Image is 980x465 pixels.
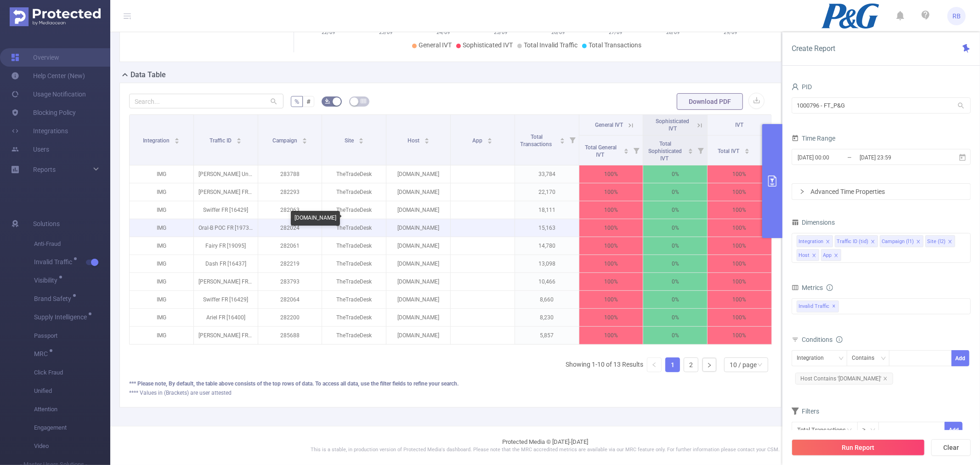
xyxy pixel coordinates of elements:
[424,136,430,142] div: Sort
[258,165,322,183] p: 283788
[799,236,823,248] div: Integration
[10,7,101,26] img: Protected Media
[302,136,307,139] i: icon: caret-up
[325,98,330,104] i: icon: bg-colors
[880,235,923,247] li: Campaign (l1)
[560,140,565,143] i: icon: caret-down
[33,160,56,179] a: Reports
[194,237,258,255] p: Fairy FR [19095]
[648,141,682,162] span: Total Sophisticated IVT
[579,309,643,326] p: 100%
[515,255,579,272] p: 13,098
[494,29,507,35] tspan: 25/09
[579,255,643,272] p: 100%
[34,382,110,400] span: Unified
[34,419,110,437] span: Engagement
[258,327,322,344] p: 285688
[322,291,386,308] p: TheTradeDesk
[515,273,579,290] p: 10,466
[945,422,963,438] button: Add
[258,219,322,237] p: 282024
[345,137,355,144] span: Site
[797,151,871,164] input: Start date
[34,259,75,265] span: Invalid Traffic
[11,103,76,122] a: Blocking Policy
[799,250,810,261] div: Host
[708,273,771,290] p: 100%
[358,140,363,143] i: icon: caret-down
[237,140,242,143] i: icon: caret-down
[295,98,299,105] span: %
[859,151,933,164] input: End date
[744,147,750,153] div: Sort
[322,237,386,255] p: TheTradeDesk
[175,136,180,139] i: icon: caret-up
[708,183,771,201] p: 100%
[386,165,450,183] p: [DOMAIN_NAME]
[708,309,771,326] p: 100%
[688,147,693,150] i: icon: caret-up
[302,140,307,143] i: icon: caret-down
[792,135,835,142] span: Time Range
[34,235,110,253] span: Anti-Fraud
[322,29,335,35] tspan: 22/09
[797,301,839,312] span: Invalid Traffic
[792,284,823,291] span: Metrics
[643,237,707,255] p: 0%
[130,201,193,219] p: IMG
[799,189,805,194] i: icon: right
[210,137,233,144] span: Traffic ID
[797,249,819,261] li: Host
[130,69,166,80] h2: Data Table
[948,239,952,245] i: icon: close
[33,215,60,233] span: Solutions
[194,219,258,237] p: Oral-B POC FR [19734]
[386,309,450,326] p: [DOMAIN_NAME]
[952,7,961,25] span: RB
[358,136,364,142] div: Sort
[718,148,741,154] span: Total IVT
[133,446,957,454] p: This is a stable, in production version of Protected Media's dashboard. Please note that the MRC ...
[688,150,693,153] i: icon: caret-down
[579,237,643,255] p: 100%
[386,255,450,272] p: [DOMAIN_NAME]
[194,201,258,219] p: Swiffer FR [16429]
[322,273,386,290] p: TheTradeDesk
[797,351,830,366] div: Integration
[736,122,744,128] span: IVT
[792,408,819,415] span: Filters
[34,314,90,320] span: Supply Intelligence
[823,250,832,261] div: App
[386,237,450,255] p: [DOMAIN_NAME]
[835,235,878,247] li: Traffic ID (tid)
[708,201,771,219] p: 100%
[688,147,693,153] div: Sort
[194,255,258,272] p: Dash FR [16437]
[812,253,816,259] i: icon: close
[802,336,843,343] span: Conditions
[871,239,875,245] i: icon: close
[129,94,283,108] input: Search...
[708,165,771,183] p: 100%
[515,327,579,344] p: 5,857
[515,165,579,183] p: 33,784
[566,357,643,372] li: Showing 1-10 of 13 Results
[744,150,749,153] i: icon: caret-down
[487,140,493,143] i: icon: caret-down
[174,136,180,142] div: Sort
[130,237,193,255] p: IMG
[826,239,830,245] i: icon: close
[624,147,629,150] i: icon: caret-up
[237,136,242,139] i: icon: caret-up
[33,166,56,173] span: Reports
[643,327,707,344] p: 0%
[130,219,193,237] p: IMG
[34,351,51,357] span: MRC
[386,201,450,219] p: [DOMAIN_NAME]
[424,140,429,143] i: icon: caret-down
[836,336,843,343] i: icon: info-circle
[852,351,881,366] div: Contains
[623,147,629,153] div: Sort
[792,44,835,53] span: Create Report
[643,201,707,219] p: 0%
